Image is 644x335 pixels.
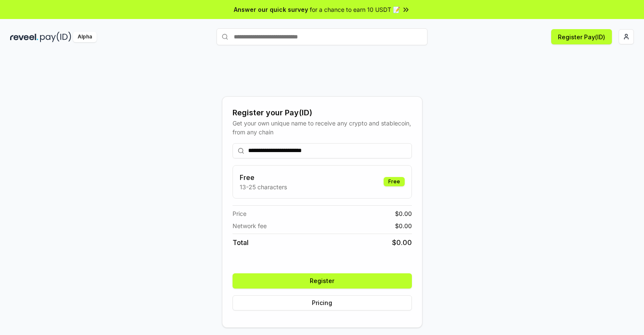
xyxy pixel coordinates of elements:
[395,221,412,230] span: $ 0.00
[233,295,412,310] button: Pricing
[234,5,308,14] span: Answer our quick survey
[233,221,267,230] span: Network fee
[233,273,412,289] button: Register
[395,209,412,218] span: $ 0.00
[10,32,38,42] img: reveel_dark
[233,119,412,136] div: Get your own unique name to receive any crypto and stablecoin, from any chain
[392,237,412,248] span: $ 0.00
[233,209,246,218] span: Price
[384,177,405,186] div: Free
[40,32,71,42] img: pay_id
[233,237,249,248] span: Total
[73,32,97,42] div: Alpha
[310,5,400,14] span: for a chance to earn 10 USDT 📝
[551,29,612,44] button: Register Pay(ID)
[240,182,287,191] p: 13-25 characters
[240,172,287,182] h3: Free
[233,107,412,119] div: Register your Pay(ID)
